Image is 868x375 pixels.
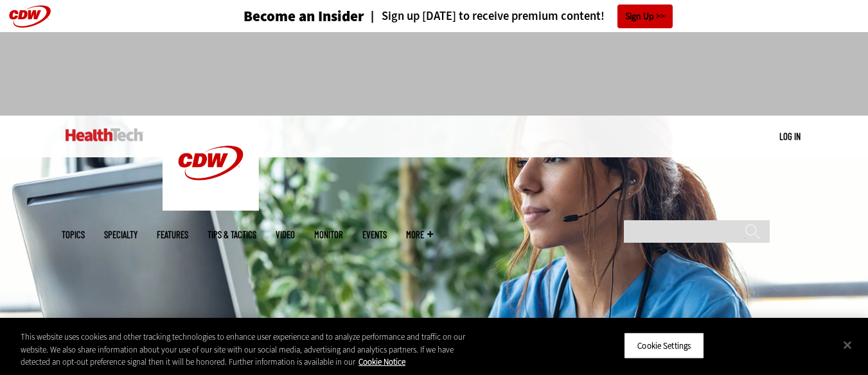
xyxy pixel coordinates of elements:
[208,230,256,240] a: Tips & Tactics
[21,331,477,369] div: This website uses cookies and other tracking technologies to enhance user experience and to analy...
[244,9,364,24] h3: Become an Insider
[362,230,387,240] a: Events
[276,230,295,240] a: Video
[359,356,405,367] a: More information about your privacy
[157,230,188,240] a: Features
[624,332,704,359] button: Cookie Settings
[195,9,364,24] a: Become an Insider
[779,130,801,142] a: Log in
[364,10,605,22] a: Sign up [DATE] to receive premium content!
[66,128,143,141] img: Home
[200,45,668,103] iframe: advertisement
[163,200,259,214] a: CDW
[62,230,85,240] span: Topics
[779,130,801,143] div: User menu
[104,230,137,240] span: Specialty
[163,116,259,211] img: Home
[833,331,862,359] button: Close
[617,4,673,28] a: Sign Up
[314,230,343,240] a: MonITor
[406,230,433,240] span: More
